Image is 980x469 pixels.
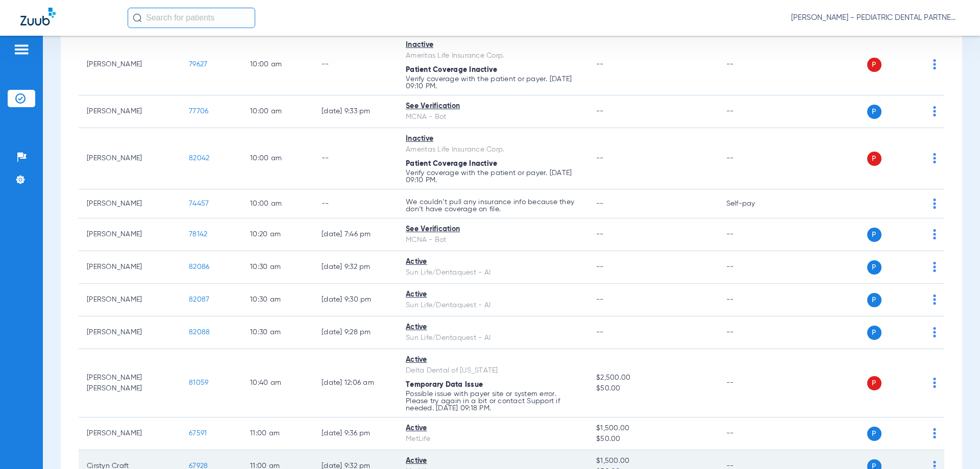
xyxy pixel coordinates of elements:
td: 10:30 AM [242,284,313,316]
span: 82086 [189,263,209,270]
td: [PERSON_NAME] [79,95,181,128]
td: [PERSON_NAME] [79,34,181,95]
span: [PERSON_NAME] - PEDIATRIC DENTAL PARTNERS SHREVEPORT [791,13,960,23]
span: P [867,58,881,72]
td: -- [718,251,787,284]
p: Possible issue with payer site or system error. Please try again in a bit or contact Support if n... [406,390,580,412]
td: [PERSON_NAME] [79,189,181,218]
td: [PERSON_NAME] [79,284,181,316]
span: 81059 [189,379,208,386]
td: [DATE] 9:28 PM [313,316,398,349]
td: Self-pay [718,189,787,218]
div: Active [406,355,580,365]
span: 82088 [189,329,210,336]
span: -- [596,231,604,238]
div: Inactive [406,40,580,51]
img: Zuub Logo [20,8,56,26]
td: [PERSON_NAME] [79,417,181,450]
td: [DATE] 9:32 PM [313,251,398,284]
td: -- [313,189,398,218]
td: -- [313,34,398,95]
span: P [867,260,881,275]
span: $50.00 [596,434,709,445]
span: -- [596,263,604,270]
div: See Verification [406,224,580,235]
img: hamburger-icon [13,43,30,56]
div: Ameritas Life Insurance Corp. [406,51,580,61]
img: group-dot-blue.svg [933,294,936,305]
td: [PERSON_NAME] [79,128,181,189]
td: [PERSON_NAME] [79,316,181,349]
td: 10:30 AM [242,251,313,284]
td: [DATE] 7:46 PM [313,218,398,251]
span: P [867,152,881,166]
td: [PERSON_NAME] [PERSON_NAME] [79,349,181,417]
td: -- [718,349,787,417]
div: Active [406,257,580,267]
span: 82042 [189,155,209,162]
td: -- [313,128,398,189]
img: Search Icon [133,13,142,22]
td: -- [718,417,787,450]
td: -- [718,218,787,251]
span: P [867,326,881,340]
iframe: Chat Widget [929,420,980,469]
div: See Verification [406,101,580,112]
div: MetLife [406,434,580,445]
div: Ameritas Life Insurance Corp. [406,144,580,155]
td: 10:00 AM [242,95,313,128]
div: Active [406,289,580,300]
td: [DATE] 9:36 PM [313,417,398,450]
span: P [867,228,881,242]
img: group-dot-blue.svg [933,327,936,337]
div: MCNA - Bot [406,235,580,245]
td: [PERSON_NAME] [79,218,181,251]
input: Search for patients [128,8,255,28]
td: [DATE] 9:30 PM [313,284,398,316]
td: [DATE] 9:33 PM [313,95,398,128]
span: $2,500.00 [596,373,709,383]
td: 10:40 AM [242,349,313,417]
td: 10:00 AM [242,189,313,218]
span: 74457 [189,200,209,207]
td: 10:00 AM [242,34,313,95]
td: -- [718,128,787,189]
span: P [867,105,881,119]
td: 10:20 AM [242,218,313,251]
div: Active [406,423,580,434]
span: 82087 [189,296,209,303]
span: -- [596,329,604,336]
img: group-dot-blue.svg [933,378,936,388]
span: Temporary Data Issue [406,381,483,388]
span: $1,500.00 [596,456,709,466]
img: group-dot-blue.svg [933,153,936,163]
img: group-dot-blue.svg [933,229,936,239]
div: Active [406,456,580,466]
td: -- [718,316,787,349]
td: [PERSON_NAME] [79,251,181,284]
td: 10:00 AM [242,128,313,189]
td: 10:30 AM [242,316,313,349]
div: MCNA - Bot [406,112,580,122]
span: -- [596,296,604,303]
img: group-dot-blue.svg [933,59,936,69]
div: Inactive [406,134,580,144]
p: We couldn’t pull any insurance info because they don’t have coverage on file. [406,199,580,213]
span: 78142 [189,231,207,238]
img: group-dot-blue.svg [933,106,936,116]
span: P [867,376,881,390]
p: Verify coverage with the patient or payer. [DATE] 09:10 PM. [406,76,580,90]
img: group-dot-blue.svg [933,199,936,209]
td: [DATE] 12:06 AM [313,349,398,417]
span: $1,500.00 [596,423,709,434]
span: -- [596,108,604,115]
span: $50.00 [596,383,709,394]
td: 11:00 AM [242,417,313,450]
span: -- [596,61,604,68]
span: Patient Coverage Inactive [406,160,497,167]
td: -- [718,284,787,316]
td: -- [718,34,787,95]
span: Patient Coverage Inactive [406,66,497,73]
span: -- [596,155,604,162]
